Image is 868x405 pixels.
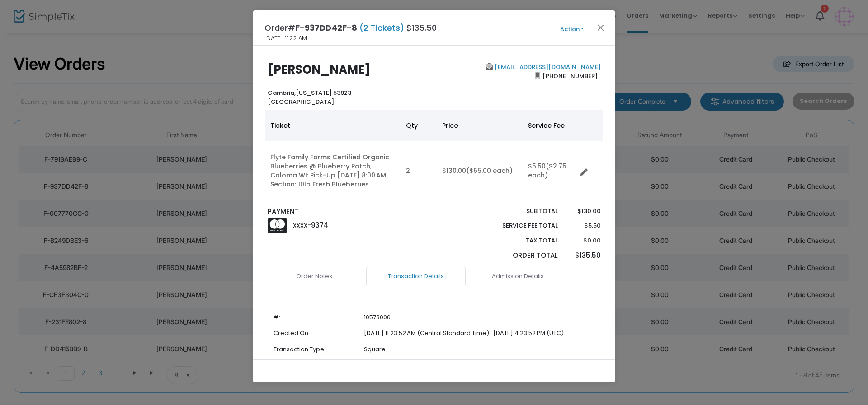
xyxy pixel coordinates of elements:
th: Qty [401,110,437,141]
span: (2 Tickets) [357,22,406,33]
td: Created On: [274,325,364,341]
td: 10573006 [364,309,594,326]
th: Price [437,110,523,141]
td: $130.00 [437,141,523,200]
p: Tax Total [481,236,558,245]
td: Transaction Type: [274,341,364,358]
td: [DATE] 11:23:52 AM (Central Standard Time) | [DATE] 4:23:52 PM (UTC) [364,325,594,341]
td: Square [364,357,594,373]
button: Close [595,22,607,33]
span: XXXX [293,222,307,229]
span: [PHONE_NUMBER] [540,69,601,83]
p: Service Fee Total [481,221,558,230]
span: -9374 [307,220,329,230]
td: #: [274,309,364,326]
td: $5.50 [523,141,577,200]
p: $5.50 [566,221,600,230]
a: Transaction Details [366,267,466,286]
th: Ticket [265,110,401,141]
p: Order Total [481,251,558,261]
p: $0.00 [566,236,600,245]
span: ($2.75 each) [528,162,566,180]
td: Square [364,341,594,358]
span: F-937DD42F-8 [295,22,357,33]
p: Sub total [481,207,558,216]
a: Admission Details [468,267,567,286]
p: $135.50 [566,251,600,261]
a: Order Notes [264,267,364,286]
td: Flyte Family Farms Certified Organic Blueberries @ Blueberry Patch, Coloma WI: Pick-Up [DATE] 8:0... [265,141,401,200]
b: [PERSON_NAME] [268,61,371,78]
button: Action [545,24,599,34]
td: Payment Type: [274,357,364,373]
p: PAYMENT [268,207,430,217]
span: [DATE] 11:22 AM [264,34,307,43]
span: Cambria, [268,88,296,97]
div: Data table [265,110,603,200]
h4: Order# $135.50 [264,22,437,34]
th: Service Fee [523,110,577,141]
span: ($65.00 each) [466,166,513,175]
p: $130.00 [566,207,600,216]
a: [EMAIL_ADDRESS][DOMAIN_NAME] [493,63,601,71]
b: [US_STATE] 53923 [GEOGRAPHIC_DATA] [268,88,351,106]
td: 2 [401,141,437,200]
